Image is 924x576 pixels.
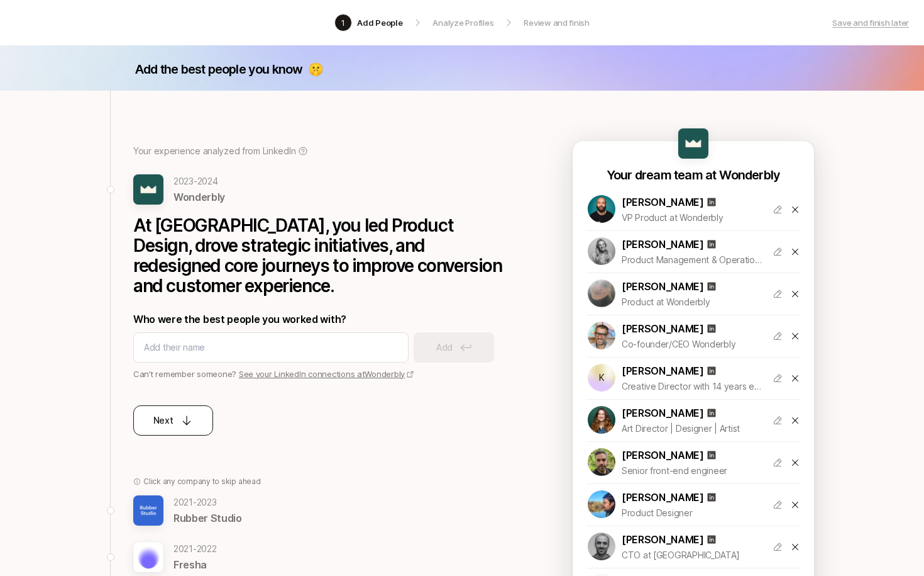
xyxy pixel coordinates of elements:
[622,210,762,225] p: VP Product at Wonderbly
[588,280,615,307] img: 1685455868608
[622,405,704,421] p: [PERSON_NAME]
[622,421,762,436] p: Art Director | Designer | Artist
[588,406,615,434] img: 1722677378445
[719,166,780,184] p: Wonderbly
[622,489,704,505] p: [PERSON_NAME]
[622,236,704,252] p: [PERSON_NAME]
[607,166,717,184] p: Your dream team at
[308,60,323,78] p: 🤫
[144,340,398,355] input: Add their name
[357,16,402,29] p: Add People
[133,368,510,380] p: Can’t remember someone?
[133,215,510,296] p: At [GEOGRAPHIC_DATA], you led Product Design, drove strategic initiatives, and redesigned core jo...
[678,128,708,159] img: a7f3ff2a_023e_489f_a308_2be2b073588e.jpg
[622,337,762,352] p: Co-founder/CEO Wonderbly
[622,505,762,521] p: Product Designer
[173,189,225,205] p: Wonderbly
[622,194,704,210] p: [PERSON_NAME]
[588,448,615,476] img: 1623330855625
[622,252,762,268] p: Product Management & Operations | WIT ERG Lead
[588,322,615,349] img: 1588019344993
[622,278,704,295] p: [PERSON_NAME]
[832,16,909,29] a: Save and finish later
[239,369,414,379] a: See your LinkedIn connections atWonderbly
[622,548,762,563] p: CTO at [GEOGRAPHIC_DATA]
[173,495,242,510] p: 2021 - 2023
[622,531,704,548] p: [PERSON_NAME]
[588,237,615,265] img: 1732657025369
[135,60,303,78] p: Add the best people you know
[133,311,510,327] p: Who were the best people you worked with?
[173,556,217,573] p: Fresha
[588,195,615,223] img: 1645206058903
[143,476,261,487] p: Click any company to skip ahead
[133,144,295,159] p: Your experience analyzed from LinkedIn
[133,542,163,572] img: 146ad015_5d86_43f1_9223_989b9c8d8226.jpg
[432,16,493,29] p: Analyze Profiles
[133,405,213,436] button: Next
[622,295,762,310] p: Product at Wonderbly
[133,174,163,205] img: a7f3ff2a_023e_489f_a308_2be2b073588e.jpg
[153,413,173,428] p: Next
[599,370,605,385] p: K
[133,495,163,526] img: 10bc8f85_e88a_4a1f_a1de_043f716115bf.jpg
[173,541,217,556] p: 2021 - 2022
[173,174,225,189] p: 2023 - 2024
[173,510,242,526] p: Rubber Studio
[622,320,704,337] p: [PERSON_NAME]
[341,16,345,29] p: 1
[622,463,762,478] p: Senior front-end engineer
[524,16,590,29] p: Review and finish
[622,379,762,394] p: Creative Director with 14 years experience crafting brand storytelling and integrated campaigns f...
[588,533,615,560] img: 1593770369984
[622,447,704,463] p: [PERSON_NAME]
[622,363,704,379] p: [PERSON_NAME]
[588,490,615,518] img: 1719855223490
